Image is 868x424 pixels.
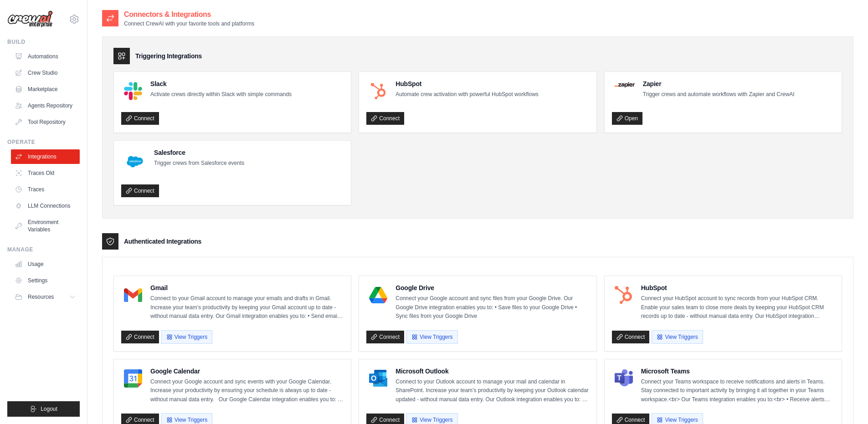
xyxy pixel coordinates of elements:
h4: HubSpot [641,283,834,292]
h4: Microsoft Teams [641,367,834,376]
a: Connect [612,331,650,343]
a: Traces Old [11,166,80,180]
p: Trigger crews from Salesforce events [154,159,244,168]
a: Tool Repository [11,115,80,129]
p: Connect your Google account and sync files from your Google Drive. Our Google Drive integration e... [395,294,589,321]
h3: Authenticated Integrations [124,237,201,246]
p: Connect your HubSpot account to sync records from your HubSpot CRM. Enable your sales team to clo... [641,294,834,321]
img: HubSpot Logo [369,82,387,100]
button: Logout [7,401,80,417]
button: Resources [11,290,80,304]
a: Agents Repository [11,98,80,113]
div: Build [7,38,80,46]
a: Connect [121,112,159,125]
button: View Triggers [161,330,212,344]
h4: Gmail [150,283,344,292]
img: Zapier Logo [615,82,635,87]
a: Connect [121,184,159,197]
a: Connect [366,112,404,125]
a: Usage [11,257,80,271]
img: Logo [7,10,53,28]
h2: Connectors & Integrations [124,9,254,20]
a: Environment Variables [11,215,80,237]
h4: Slack [150,79,292,88]
a: Traces [11,182,80,197]
h4: Google Drive [395,283,589,292]
a: Connect [121,331,159,343]
span: Resources [28,293,54,301]
img: Microsoft Teams Logo [615,369,633,388]
span: Logout [41,405,57,413]
a: Crew Studio [11,66,80,80]
img: Slack Logo [124,82,142,100]
a: Marketplace [11,82,80,97]
img: Google Calendar Logo [124,369,142,388]
a: Open [612,112,642,125]
img: Gmail Logo [124,286,142,304]
img: Salesforce Logo [124,151,146,173]
a: Automations [11,49,80,64]
h4: HubSpot [395,79,538,88]
a: LLM Connections [11,199,80,213]
img: HubSpot Logo [615,286,633,304]
h3: Triggering Integrations [135,51,202,61]
p: Connect your Teams workspace to receive notifications and alerts in Teams. Stay connected to impo... [641,378,834,404]
p: Connect your Google account and sync events with your Google Calendar. Increase your productivity... [150,378,344,404]
p: Connect to your Outlook account to manage your mail and calendar in SharePoint. Increase your tea... [395,378,589,404]
h4: Google Calendar [150,367,344,376]
div: Manage [7,246,80,253]
h4: Zapier [643,79,795,88]
button: View Triggers [406,330,457,344]
img: Google Drive Logo [369,286,387,304]
h4: Microsoft Outlook [395,367,589,376]
p: Connect CrewAI with your favorite tools and platforms [124,20,254,27]
p: Automate crew activation with powerful HubSpot workflows [395,90,538,99]
a: Settings [11,273,80,288]
h4: Salesforce [154,148,244,157]
img: Microsoft Outlook Logo [369,369,387,388]
p: Activate crews directly within Slack with simple commands [150,90,292,99]
a: Connect [366,331,404,343]
div: Operate [7,138,80,146]
a: Integrations [11,149,80,164]
p: Connect to your Gmail account to manage your emails and drafts in Gmail. Increase your team’s pro... [150,294,344,321]
button: View Triggers [652,330,703,344]
p: Trigger crews and automate workflows with Zapier and CrewAI [643,90,795,99]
